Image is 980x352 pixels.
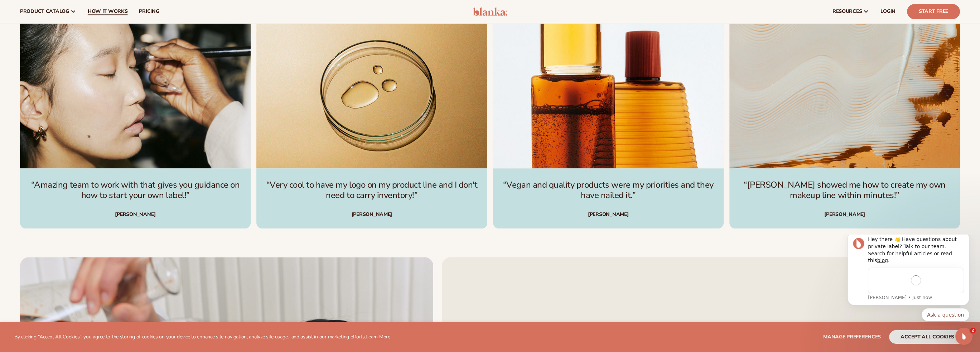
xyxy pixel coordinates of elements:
span: LOGIN [880,9,895,14]
a: blog [40,23,51,29]
a: Start Free [907,4,960,19]
span: resources [832,9,862,14]
p: “Amazing team to work with that gives you guidance on how to start your own label!” [29,180,242,201]
div: [PERSON_NAME] [265,212,478,217]
div: [PERSON_NAME] [738,212,951,217]
div: 1 / 4 [20,11,251,228]
div: 3 / 4 [493,11,724,228]
div: Quick reply options [11,74,132,87]
p: “[PERSON_NAME] showed me how to create my own makeup line within minutes!” [738,180,951,201]
span: product catalog [20,9,69,14]
button: accept all cookies [889,330,966,344]
div: 2 / 4 [256,11,487,228]
iframe: Intercom live chat [955,328,972,345]
span: How It Works [88,9,128,14]
button: Quick reply: Ask a question [85,74,132,87]
span: Manage preferences [823,333,881,340]
img: image_template--19526982664407__image_description_and_name_FJ4Pn4 [729,11,960,169]
p: By clicking "Accept All Cookies", you agree to the storing of cookies on your device to enhance s... [14,334,390,340]
div: [PERSON_NAME] [29,212,242,217]
p: Message from Lee, sent Just now [31,60,127,66]
div: Message content [31,1,127,58]
span: 2 [970,328,976,333]
div: Hey there 👋 Have questions about private label? Talk to our team. Search for helpful articles or ... [31,1,127,29]
img: logo [473,7,507,16]
a: Learn More [366,333,390,340]
img: Profile image for Lee [16,3,28,15]
div: 4 / 4 [729,11,960,228]
img: image_template--19526982664407__image_description_and_name_FJ4Pn4 [20,11,251,169]
span: pricing [139,9,159,14]
img: image_template--19526982664407__image_description_and_name_FJ4Pn4 [256,11,487,169]
button: Manage preferences [823,330,881,344]
div: [PERSON_NAME] [502,212,715,217]
p: “Vegan and quality products were my priorities and they have nailed it.” [502,180,715,201]
img: image_template--19526982664407__image_description_and_name_FJ4Pn4 [493,11,724,169]
p: “Very cool to have my logo on my product line and I don't need to carry inventory!” [265,180,478,201]
iframe: Intercom notifications message [837,235,980,326]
